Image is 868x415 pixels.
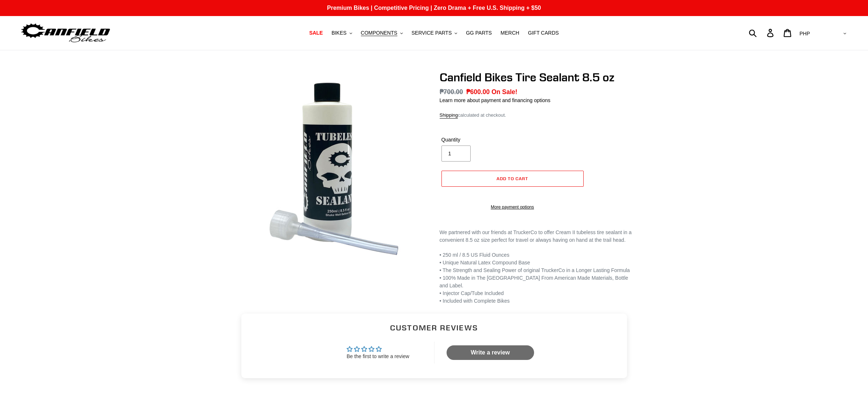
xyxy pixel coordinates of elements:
a: More payment options [441,204,584,210]
a: Write a review [447,345,534,360]
img: Canfield Bikes [20,22,111,44]
p: • 250 ml / 8.5 US Fluid Ounces • Unique Natural Latex Compound Base • The Strength and Sealing Po... [440,251,633,305]
div: Be the first to write a review [347,353,409,360]
a: GIFT CARDS [524,28,563,38]
span: COMPONENTS [361,30,397,36]
p: We partnered with our friends at TruckerCo to offer Cream II tubeless tire sealant in a convenien... [440,229,633,244]
span: BIKES [331,30,346,36]
h1: Canfield Bikes Tire Sealant 8.5 oz [440,70,633,84]
label: Quantity [441,136,511,144]
button: Add to cart [441,171,584,187]
span: On Sale! [491,87,517,97]
span: GIFT CARDS [528,30,559,36]
span: SALE [309,30,323,36]
h2: Customer Reviews [247,322,621,333]
span: GG PARTS [466,30,492,36]
div: calculated at checkout. [440,112,633,119]
span: ₱600.00 [466,88,490,96]
a: GG PARTS [462,28,495,38]
button: COMPONENTS [357,28,406,38]
input: Search [753,25,771,41]
span: Add to cart [497,176,528,181]
button: BIKES [328,28,355,38]
a: MERCH [497,28,523,38]
s: ₱700.00 [440,88,463,96]
a: Learn more about payment and financing options [440,97,550,103]
a: SALE [305,28,326,38]
span: SERVICE PARTS [412,30,452,36]
button: SERVICE PARTS [408,28,461,38]
div: Average rating is 0.00 stars [347,345,409,353]
a: Shipping [440,112,458,119]
span: MERCH [501,30,519,36]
